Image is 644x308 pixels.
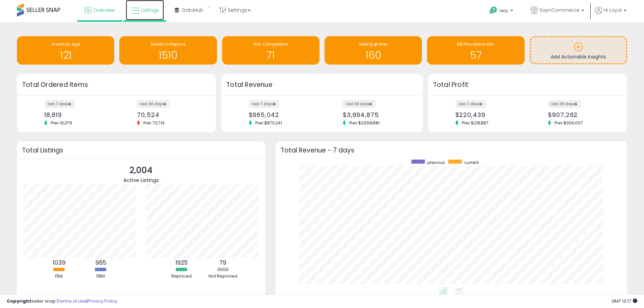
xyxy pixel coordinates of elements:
[499,8,508,14] span: Help
[604,7,622,14] span: Hi Layal
[93,7,115,14] span: Overview
[159,177,165,183] div: Tooltip anchor
[7,298,31,304] strong: Copyright
[137,111,204,118] div: 70,524
[254,41,288,47] span: Non Competitive
[551,120,586,126] span: Prev: $906,007
[137,100,170,108] label: last 30 days
[226,80,418,90] h3: Total Revenue
[39,273,79,280] div: FBA
[548,100,581,108] label: last 30 days
[484,1,520,22] a: Help
[203,3,215,10] div: Tooltip anchor
[455,111,523,118] div: $220,439
[427,36,524,65] a: BB Price Below Min 57
[272,81,279,88] div: Tooltip anchor
[430,50,521,61] h1: 57
[7,298,117,305] div: seller snap | |
[182,7,204,14] span: DataHub
[455,100,486,108] label: last 7 days
[457,41,494,47] span: BB Price Below Min
[281,148,622,153] h3: Total Revenue - 7 days
[119,36,217,65] a: Needs to Reprice 1510
[359,41,387,47] span: Selling @ Max
[343,100,376,108] label: last 30 days
[17,36,114,65] a: Inventory Age 121
[88,298,117,304] a: Privacy Policy
[531,37,626,63] a: Add Actionable Insights
[343,111,411,118] div: $3,694,875
[52,41,80,47] span: Inventory Age
[95,259,106,267] b: 965
[87,81,93,88] div: Tooltip anchor
[141,7,159,14] span: Listings
[346,120,383,126] span: Prev: $3,568,881
[161,273,202,280] div: Repriced
[433,80,622,90] h3: Total Profit
[551,53,606,60] span: Add Actionable Insights
[123,164,159,177] p: 2,004
[44,111,112,118] div: 18,819
[427,160,445,165] span: previous
[123,176,159,184] span: Active Listings
[123,50,213,61] h1: 1510
[44,100,75,108] label: last 7 days
[22,148,260,153] h3: Total Listings
[151,41,185,47] span: Needs to Reprice
[468,81,474,88] div: Tooltip anchor
[58,298,87,304] a: Terms of Use
[325,36,422,65] a: Selling @ Max 160
[249,111,317,118] div: $965,042
[540,7,579,14] span: SaynCommerce
[219,259,226,267] b: 79
[203,273,243,280] div: Not Repriced
[222,36,319,65] a: Non Competitive 71
[80,273,121,280] div: FBM
[489,6,498,15] i: Get Help
[595,7,626,22] a: Hi Layal
[548,111,615,118] div: $907,262
[458,120,492,126] span: Prev: $218,887
[20,50,111,61] h1: 121
[53,259,66,267] b: 1039
[249,100,279,108] label: last 7 days
[328,50,419,61] h1: 160
[464,160,479,165] span: current
[47,120,75,126] span: Prev: 16,379
[140,120,168,126] span: Prev: 70,714
[175,259,188,267] b: 1925
[22,80,211,90] h3: Total Ordered Items
[612,298,637,304] span: 2025-10-10 13:17 GMT
[225,50,316,61] h1: 71
[252,120,285,126] span: Prev: $870,241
